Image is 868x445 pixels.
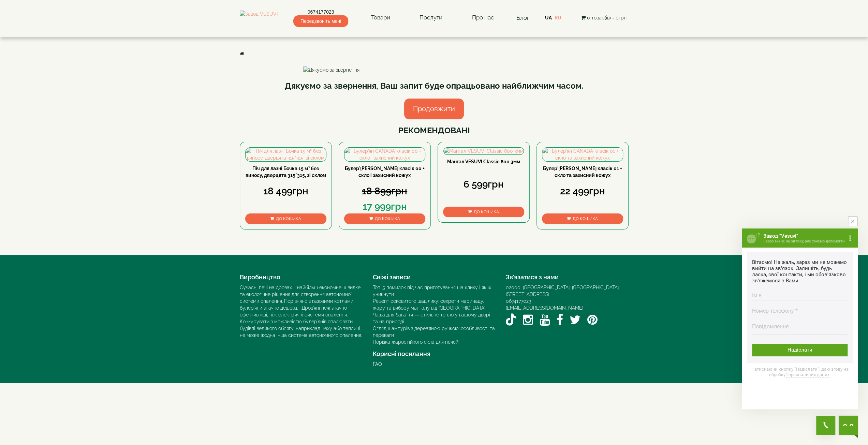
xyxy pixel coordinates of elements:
[579,14,628,21] button: 0 товар(ів) - 0грн
[373,351,496,357] h4: Корисні посилання
[543,166,622,178] a: Булер'[PERSON_NAME] класік 01 + скло та захисний кожух
[276,216,301,221] span: До кошика
[240,80,629,92] div: Дякуємо за звернення, Ваш запит буде опрацьовано найближчим часом.
[542,184,623,198] div: 22 499грн
[847,228,858,248] button: more button
[506,284,629,298] div: 02000, [GEOGRAPHIC_DATA], [GEOGRAPHIC_DATA]. [STREET_ADDRESS]
[444,148,524,154] img: Мангал VESUVI Classic 800 3мм
[240,274,363,281] h4: Виробництво
[246,166,326,178] a: Піч для лазні Бочка 15 м³ без виносу, дверцята 315*315, зі склом
[570,311,581,328] a: Twitter / X VESUVI
[344,184,425,198] div: 18 899грн
[245,213,326,224] button: До кошика
[373,339,458,345] a: Порізка жаростійкого скла для печей
[506,311,516,328] a: TikTok VESUVI
[373,326,495,338] a: Огляд шампурів з дерев’яною ручкою: особливості та переваги
[523,311,533,328] a: Instagram VESUVI
[373,298,485,311] a: Рецепт соковитого шашлику: секрети маринаду, жару та вибору мангалу від [GEOGRAPHIC_DATA]
[443,207,524,217] button: До кошика
[364,10,397,26] a: Товари
[293,15,348,27] span: Передзвоніть мені
[373,285,491,297] a: Топ-5 помилок під час приготування шашлику і як їх уникнути
[587,311,598,328] a: Pinterest VESUVI
[839,416,858,435] button: Chat button
[785,372,829,377] a: Персональних даних
[413,10,449,26] a: Послуги
[516,14,529,21] a: Блог
[373,312,490,324] a: Чаша для багаття — стильне тепло у вашому дворі та на природі
[542,213,623,224] button: До кошика
[506,274,629,281] h4: Зв’язатися з нами
[556,311,563,328] a: Facebook VESUVI
[344,200,425,213] div: 17 999грн
[447,159,520,164] a: Мангал VESUVI Classic 800 3мм
[573,216,598,221] span: До кошика
[540,311,550,328] a: YouTube VESUVI
[752,259,848,284] div: Вітаємо! На жаль, зараз ми не можемо вийти на зв'язок. Залишіть, будь ласка, свої контакти, і ми ...
[344,213,425,224] button: До кошика
[443,178,524,191] div: 6 599грн
[555,15,561,20] a: RU
[474,209,499,214] span: До кошика
[240,11,278,25] img: Завод VESUVI
[373,274,496,281] h4: Свіжі записи
[506,305,583,311] a: [EMAIL_ADDRESS][DOMAIN_NAME]
[246,148,326,161] img: Піч для лазні Бочка 15 м³ без виносу, дверцята 315*315, зі склом
[545,15,552,20] a: UA
[245,184,326,198] div: 18 499грн
[240,284,363,339] div: Сучасні печі на дровах – найбільш економне, швидке та екологічне рішення для створення автономної...
[542,148,623,161] img: Булер'ян CANADA класік 01 + скло та захисний кожух
[375,216,400,221] span: До кошика
[752,344,848,356] div: Надіслати
[587,15,626,20] span: 0 товар(ів) - 0грн
[848,217,857,226] button: close button
[373,361,382,367] a: FAQ
[747,367,853,377] span: Натискаючи кнопку “Надіслати”, даю згоду на обробку .
[344,148,425,161] img: Булер'ян CANADA класік 00 + скло і захисний кожух
[345,166,425,178] a: Булер'[PERSON_NAME] класік 00 + скло і захисний кожух
[465,10,500,26] a: Про нас
[816,416,835,435] button: Get Call button
[293,9,348,15] a: 0674177023
[303,66,565,73] img: Дякуємо за звернення
[506,298,531,304] a: 0674177023
[404,99,464,119] a: Продовжити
